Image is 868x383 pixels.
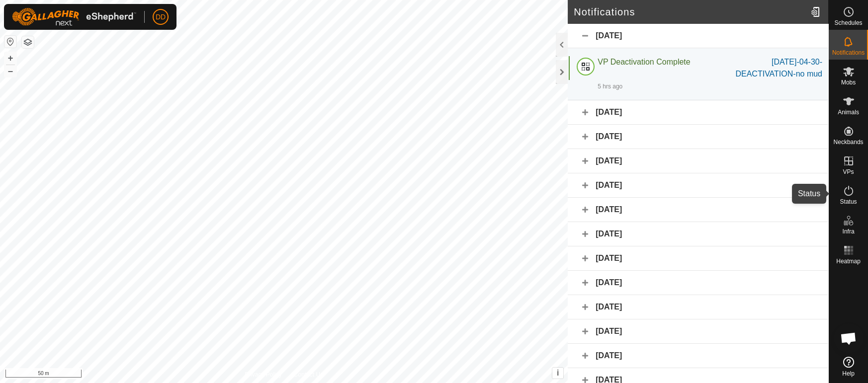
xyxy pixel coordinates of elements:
[568,100,828,125] div: [DATE]
[4,65,16,77] button: –
[568,149,828,173] div: [DATE]
[568,125,828,149] div: [DATE]
[568,344,828,368] div: [DATE]
[568,173,828,198] div: [DATE]
[833,139,863,145] span: Neckbands
[557,369,559,377] span: i
[836,258,861,264] span: Heatmap
[838,109,859,115] span: Animals
[294,370,323,379] a: Contact Us
[568,271,828,295] div: [DATE]
[568,24,828,48] div: [DATE]
[832,50,865,56] span: Notifications
[732,56,822,80] div: [DATE]-04-30-DEACTIVATION-no mud
[841,79,856,85] span: Mobs
[245,370,282,379] a: Privacy Policy
[843,169,854,175] span: VPs
[842,229,854,234] span: Infra
[568,295,828,319] div: [DATE]
[12,8,136,26] img: Gallagher Logo
[568,222,828,246] div: [DATE]
[4,36,16,48] button: Reset Map
[834,323,864,353] div: Open chat
[842,371,855,377] span: Help
[568,246,828,271] div: [DATE]
[552,368,563,379] button: i
[598,58,690,66] span: VP Deactivation Complete
[840,199,857,205] span: Status
[834,20,862,26] span: Schedules
[829,353,868,381] a: Help
[574,6,807,18] h2: Notifications
[598,82,622,91] div: 5 hrs ago
[4,52,16,64] button: +
[568,319,828,344] div: [DATE]
[22,36,34,48] button: Map Layers
[568,198,828,222] div: [DATE]
[156,12,166,22] span: DD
